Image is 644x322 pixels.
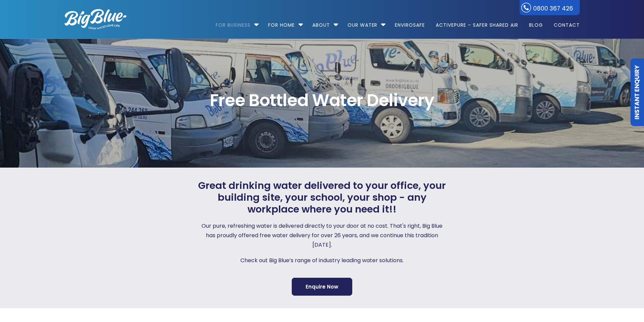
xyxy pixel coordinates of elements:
p: Our pure, refreshing water is delivered directly to your door at no cost. That's right, Big Blue ... [196,221,448,250]
span: Great drinking water delivered to your office, your building site, your school, your shop - any w... [196,180,448,215]
a: Instant Enquiry [630,58,644,126]
img: logo [65,9,126,29]
span: Free Bottled Water Delivery [65,92,580,109]
a: Enquire Now [292,278,352,296]
p: Check out Big Blue’s range of industry leading water solutions. [196,256,448,265]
